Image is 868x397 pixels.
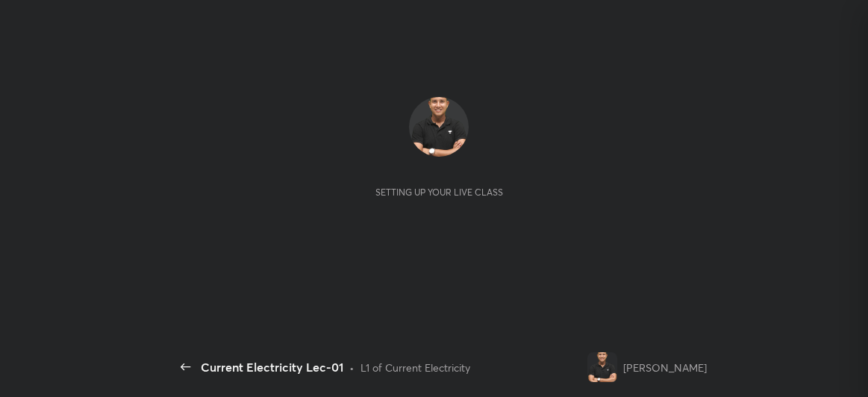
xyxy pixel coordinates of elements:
[360,360,470,375] div: L1 of Current Electricity
[349,360,355,375] div: •
[587,352,617,382] img: 3ab381f3791941bea4738973d626649b.png
[409,97,469,157] img: 3ab381f3791941bea4738973d626649b.png
[623,360,707,375] div: [PERSON_NAME]
[375,187,503,198] div: Setting up your live class
[201,358,343,376] div: Current Electricity Lec-01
